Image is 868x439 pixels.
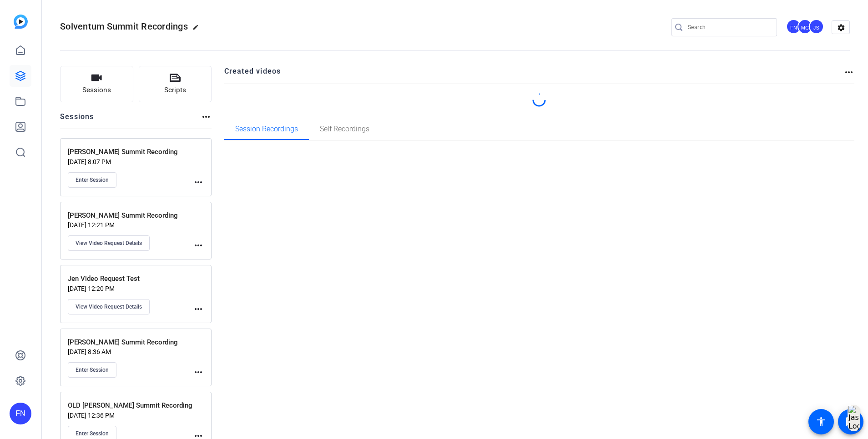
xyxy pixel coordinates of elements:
[809,19,824,34] div: JS
[68,172,116,188] button: Enter Session
[786,19,801,34] div: FN
[14,15,28,29] img: blue-gradient.svg
[10,403,31,424] div: FN
[82,85,111,95] span: Sessions
[60,66,133,102] button: Sessions
[68,285,193,292] p: [DATE] 12:20 PM
[193,240,204,251] mat-icon: more_horiz
[139,66,212,102] button: Scripts
[235,125,298,133] span: Session Recordings
[68,348,193,355] p: [DATE] 8:36 AM
[76,303,142,310] span: View Video Request Details
[193,367,204,378] mat-icon: more_horiz
[68,147,193,157] p: [PERSON_NAME] Summit Recording
[164,85,186,95] span: Scripts
[816,416,827,427] mat-icon: accessibility
[797,19,813,35] ngx-avatar: Mark Crowley
[320,125,369,133] span: Self Recordings
[76,176,109,184] span: Enter Session
[688,22,770,33] input: Search
[68,210,193,221] p: [PERSON_NAME] Summit Recording
[809,19,825,35] ngx-avatar: Jen Stack
[843,67,854,78] mat-icon: more_horiz
[60,21,188,32] span: Solventum Summit Recordings
[68,235,150,251] button: View Video Request Details
[68,221,193,229] p: [DATE] 12:21 PM
[68,274,193,284] p: Jen Video Request Test
[193,304,204,314] mat-icon: more_horiz
[201,111,212,122] mat-icon: more_horiz
[224,66,844,84] h2: Created videos
[60,111,94,129] h2: Sessions
[797,19,812,34] div: MC
[76,430,109,437] span: Enter Session
[68,412,193,419] p: [DATE] 12:36 PM
[193,177,204,188] mat-icon: more_horiz
[786,19,802,35] ngx-avatar: Fiona Nath
[76,366,109,374] span: Enter Session
[68,158,193,165] p: [DATE] 8:07 PM
[845,416,856,427] mat-icon: message
[76,239,142,247] span: View Video Request Details
[192,24,203,35] mat-icon: edit
[68,400,193,411] p: OLD [PERSON_NAME] Summit Recording
[832,21,850,35] mat-icon: settings
[68,299,150,314] button: View Video Request Details
[68,337,193,348] p: [PERSON_NAME] Summit Recording
[68,362,116,378] button: Enter Session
